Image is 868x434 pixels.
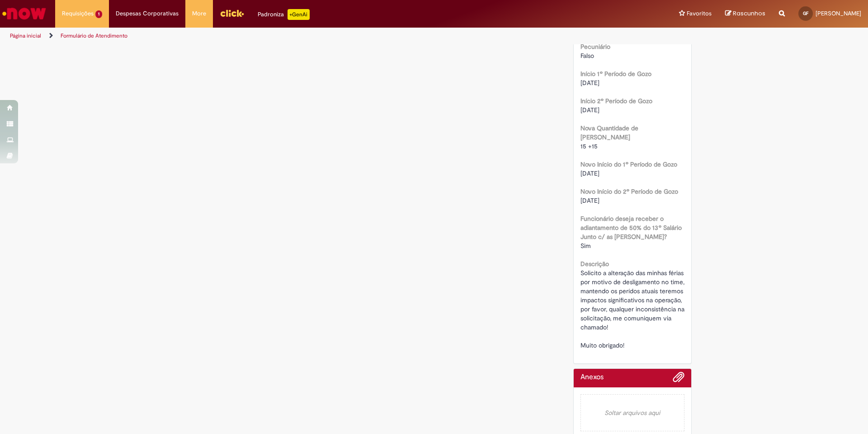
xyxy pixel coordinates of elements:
div: Padroniza [258,9,310,20]
span: Requisições [62,9,94,18]
span: 1 [95,10,102,18]
b: Novo Início do 2º Período de Gozo [580,187,678,196]
em: Soltar arquivos aqui [580,394,685,431]
span: Sim [580,242,591,250]
span: More [192,9,206,18]
span: Despesas Corporativas [116,9,179,18]
b: Nova Quantidade de [PERSON_NAME] [580,124,638,141]
img: click_logo_yellow_360x200.png [220,6,244,20]
a: Rascunhos [725,10,765,18]
span: Solicito a alteração das minhas férias por motivo de desligamento no time, mantendo os perídos at... [580,269,686,349]
span: [DATE] [580,106,599,114]
span: [DATE] [580,196,599,205]
p: +GenAi [288,9,310,20]
b: Funcionário deseja receber o adiantamento de 50% do 13º Salário Junto c/ as [PERSON_NAME]? [580,215,682,241]
span: [DATE] [580,169,599,177]
a: Formulário de Atendimento [61,32,127,39]
button: Adicionar anexos [673,371,684,387]
span: 15 +15 [580,142,598,150]
b: Considerar 10 Dias com Abono Pecuniário [580,33,667,51]
img: ServiceNow [1,5,47,23]
b: Início 1º Período de Gozo [580,70,651,78]
ul: Trilhas de página [7,28,572,44]
b: Descrição [580,260,609,268]
a: Página inicial [10,32,41,39]
span: Favoritos [687,9,712,18]
b: Início 2º Período de Gozo [580,97,652,105]
span: [PERSON_NAME] [816,10,861,17]
span: [DATE] [580,79,599,87]
span: Rascunhos [733,9,765,18]
h2: Anexos [580,373,604,382]
span: GF [803,10,808,16]
span: Falso [580,52,594,60]
b: Novo Início do 1º Período de Gozo [580,160,677,168]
